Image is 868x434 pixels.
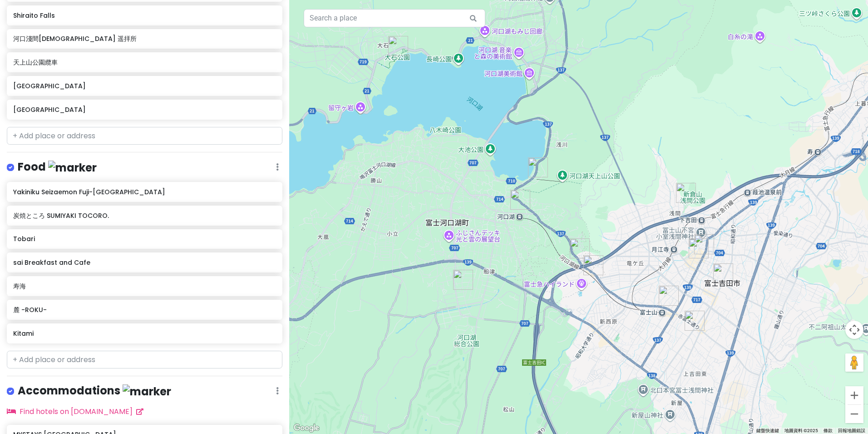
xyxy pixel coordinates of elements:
[13,35,276,43] h6: 河口淺間[DEMOGRAPHIC_DATA] 遥拝所
[824,428,833,433] a: 條款 (在新分頁中開啟)
[13,188,276,196] h6: Yakiniku Seizaemon Fuji-[GEOGRAPHIC_DATA]
[13,329,276,338] h6: Kitami
[48,161,97,175] img: marker
[570,238,590,258] div: MYSTAYS 富士山展望温泉酒店
[845,321,863,339] button: 地圖攝影機控制項
[713,263,733,283] div: 富士吉田市
[689,238,709,258] div: Tobari
[13,11,276,20] h6: Shiraito Falls
[694,234,714,254] div: 麓 -ROKU-
[13,282,276,290] h6: 寿海
[845,405,863,423] button: 縮小
[304,9,485,27] input: Search a place
[676,183,696,203] div: 新倉富士淺間神社
[18,160,97,175] h4: Food
[18,384,171,399] h4: Accommodations
[291,422,321,434] a: 在 Google 地圖上開啟這個區域 (開啟新視窗)
[13,106,276,114] h6: [GEOGRAPHIC_DATA]
[388,36,408,56] div: 大石公園
[659,286,679,306] div: sai Breakfast and Cafe
[7,127,282,145] input: + Add place or address
[13,235,276,243] h6: Tobari
[13,212,276,220] h6: 炭焼ところ SUMIYAKI TOCORO.
[123,384,171,399] img: marker
[756,428,779,434] button: 鍵盤快速鍵
[685,311,705,331] div: 寿海
[528,157,548,177] div: 天上山公園纜車
[7,406,143,417] a: Find hotels on [DOMAIN_NAME]
[13,258,276,267] h6: sai Breakfast and Cafe
[291,422,321,434] img: Google
[838,428,865,433] a: 回報地圖錯誤
[784,428,818,433] span: 地圖資料 ©2025
[13,306,276,314] h6: 麓 -ROKU-
[13,82,276,90] h6: [GEOGRAPHIC_DATA]
[453,270,473,290] div: Kitami
[13,58,276,66] h6: 天上山公園纜車
[583,255,603,275] div: Yakiniku Seizaemon Fuji-Q Highland Station
[7,351,282,369] input: + Add place or address
[845,353,863,372] button: 將衣夾人拖曳到地圖上，就能開啟街景服務
[845,386,863,404] button: 放大
[510,190,530,210] div: 炭焼ところ SUMIYAKI TOCORO.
